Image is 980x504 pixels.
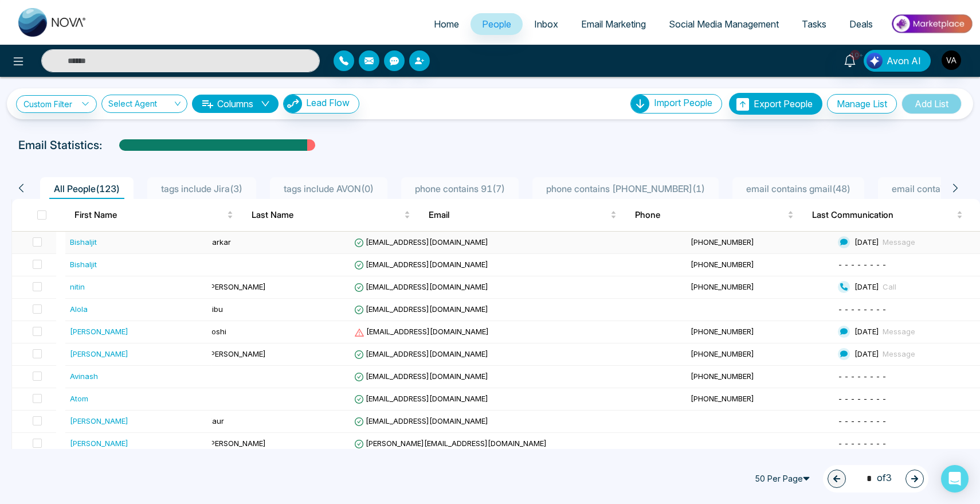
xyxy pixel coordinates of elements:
span: [PERSON_NAME][EMAIL_ADDRESS][DOMAIN_NAME] [354,439,547,448]
span: All People ( 123 ) [49,183,124,194]
div: nitin [70,281,85,292]
span: Social Media Management [669,18,779,30]
div: - - - - - - - - [838,259,975,270]
span: First Name [75,208,225,222]
th: First Name [65,199,242,231]
a: Inbox [523,13,570,35]
span: phone contains 91 ( 7 ) [410,183,509,194]
div: Open Intercom Messenger [941,465,969,493]
p: Email Statistics: [18,136,102,154]
span: Home [434,18,459,30]
button: Avon AI [864,50,931,72]
div: [PERSON_NAME] [70,415,128,427]
img: User Avatar [942,50,961,70]
span: [EMAIL_ADDRESS][DOMAIN_NAME] [354,304,488,314]
a: Home [422,13,471,35]
div: Atom [70,393,88,404]
img: Market-place.gif [890,11,973,37]
span: down [261,99,270,108]
span: [PERSON_NAME] [207,439,266,448]
span: Joshi [207,327,226,336]
span: Tasks [802,18,826,30]
span: [DATE] [854,237,879,247]
a: People [471,13,523,35]
img: Nova CRM Logo [18,8,87,37]
span: [EMAIL_ADDRESS][DOMAIN_NAME] [354,327,489,336]
span: Call [883,282,896,291]
div: - - - - - - - - [838,393,975,404]
span: [PHONE_NUMBER] [691,282,754,291]
a: Email Marketing [570,13,657,35]
span: 10+ [850,50,860,60]
button: Columnsdown [192,95,279,113]
span: [PHONE_NUMBER] [691,394,754,403]
div: Bishaljit [70,259,97,270]
span: Export People [754,98,813,110]
span: Message [883,327,915,336]
span: Message [883,349,915,358]
span: [EMAIL_ADDRESS][DOMAIN_NAME] [354,237,488,247]
a: Custom Filter [16,95,97,113]
div: Alola [70,303,88,315]
span: [PHONE_NUMBER] [691,327,754,336]
div: [PERSON_NAME] [70,326,128,337]
span: People [482,18,511,30]
span: of 3 [860,471,892,486]
th: Last Communication [803,199,980,231]
span: [EMAIL_ADDRESS][DOMAIN_NAME] [354,416,488,425]
span: tags include AVON ( 0 ) [279,183,378,194]
span: Email [429,208,608,222]
th: Last Name [242,199,420,231]
div: - - - - - - - - [838,415,975,427]
a: Lead FlowLead Flow [279,94,359,114]
div: - - - - - - - - [838,303,975,315]
img: Lead Flow [284,95,302,113]
span: Sarkar [207,237,231,247]
div: Avinash [70,370,98,382]
span: [DATE] [854,349,879,358]
span: [PERSON_NAME] [207,349,266,358]
img: Lead Flow [867,53,883,69]
span: [PHONE_NUMBER] [691,372,754,381]
span: [PHONE_NUMBER] [691,260,754,269]
span: Lead Flow [306,97,350,108]
button: Export People [729,93,822,115]
button: Lead Flow [283,94,359,114]
span: Last Name [252,208,402,222]
div: - - - - - - - - [838,437,975,449]
span: Avon AI [887,54,921,68]
span: phone contains [PHONE_NUMBER] ( 1 ) [542,183,709,194]
span: Message [883,237,915,247]
span: Bibu [207,304,223,314]
div: [PERSON_NAME] [70,348,128,360]
span: Last Communication [812,208,954,222]
span: [EMAIL_ADDRESS][DOMAIN_NAME] [354,394,488,403]
div: - - - - - - - - [838,370,975,382]
div: Bishaljit [70,236,97,248]
a: 10+ [836,50,864,70]
span: tags include Jira ( 3 ) [156,183,247,194]
a: Deals [838,13,884,35]
a: Social Media Management [657,13,790,35]
span: [PHONE_NUMBER] [691,349,754,358]
span: Deals [849,18,873,30]
span: email contains gmail ( 48 ) [742,183,855,194]
span: Email Marketing [581,18,646,30]
span: [EMAIL_ADDRESS][DOMAIN_NAME] [354,282,488,291]
span: [DATE] [854,282,879,291]
th: Phone [626,199,803,231]
span: Import People [654,97,712,108]
span: [EMAIL_ADDRESS][DOMAIN_NAME] [354,349,488,358]
span: Inbox [534,18,558,30]
span: Phone [635,208,785,222]
span: [EMAIL_ADDRESS][DOMAIN_NAME] [354,260,488,269]
span: Kaur [207,416,224,425]
span: [EMAIL_ADDRESS][DOMAIN_NAME] [354,372,488,381]
th: Email [420,199,626,231]
span: [PERSON_NAME] [207,282,266,291]
div: [PERSON_NAME] [70,437,128,449]
span: 50 Per Page [750,470,818,488]
span: [PHONE_NUMBER] [691,237,754,247]
span: [DATE] [854,327,879,336]
button: Manage List [827,94,897,114]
